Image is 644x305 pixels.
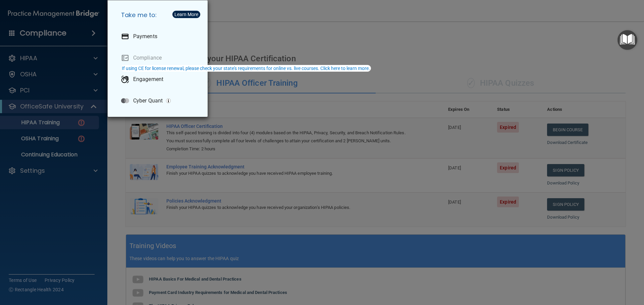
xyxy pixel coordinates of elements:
[116,6,202,24] h5: Take me to:
[122,66,370,71] div: If using CE for license renewal, please check your state's requirements for online vs. live cours...
[174,12,198,17] div: Learn More
[116,70,202,89] a: Engagement
[116,91,202,110] a: Cyber Quant
[116,49,202,67] a: Compliance
[133,33,157,40] p: Payments
[172,11,200,18] button: Learn More
[133,76,163,83] p: Engagement
[618,30,637,50] button: Open Resource Center
[116,27,202,46] a: Payments
[133,97,163,104] p: Cyber Quant
[121,65,371,72] button: If using CE for license renewal, please check your state's requirements for online vs. live cours...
